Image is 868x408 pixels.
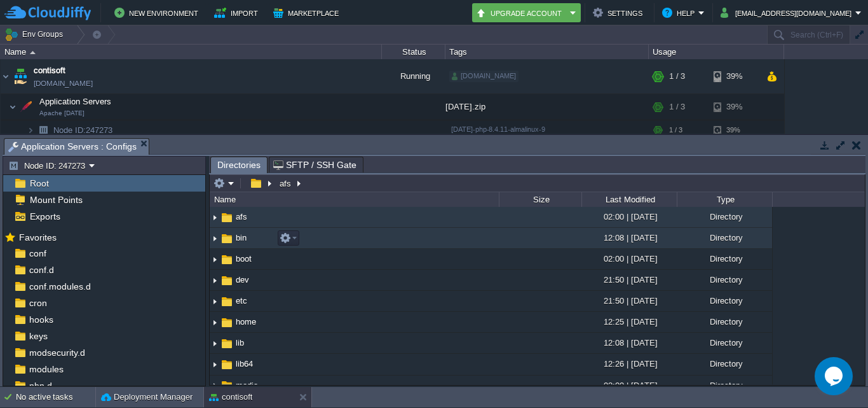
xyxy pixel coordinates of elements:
div: 12:08 | [DATE] [581,333,677,353]
img: AMDAwAAAACH5BAEAAAAALAAAAAABAAEAAAICRAEAOw== [210,250,220,269]
button: New Environment [114,5,202,20]
img: AMDAwAAAACH5BAEAAAAALAAAAAABAAEAAAICRAEAOw== [210,271,220,290]
span: lib [234,337,246,348]
a: Root [27,178,51,189]
a: conf.d [27,264,56,276]
div: [DATE].zip [445,94,649,120]
img: AMDAwAAAACH5BAEAAAAALAAAAAABAAEAAAICRAEAOw== [220,358,234,372]
div: 12:25 | [DATE] [581,312,677,332]
a: dev [234,274,251,285]
div: 12:26 | [DATE] [581,354,677,374]
a: modsecurity.d [27,347,87,358]
div: Last Modified [583,192,677,207]
button: afs [278,178,294,189]
img: AMDAwAAAACH5BAEAAAAALAAAAAABAAEAAAICRAEAOw== [210,292,220,311]
div: 39% [714,59,755,94]
img: AMDAwAAAACH5BAEAAAAALAAAAAABAAEAAAICRAEAOw== [220,295,234,309]
input: Click to enter the path [210,174,865,192]
div: 02:00 | [DATE] [581,249,677,269]
div: 1 / 3 [669,94,685,120]
a: php.d [27,380,54,391]
span: [DATE]-php-8.4.11-almalinux-9 [451,125,545,133]
span: SFTP / SSH Gate [273,157,356,172]
a: contisoft [34,64,65,77]
button: Env Groups [4,25,67,43]
div: Name [211,192,499,207]
div: Directory [677,291,772,311]
img: AMDAwAAAACH5BAEAAAAALAAAAAABAAEAAAICRAEAOw== [220,337,234,351]
div: 02:00 | [DATE] [581,376,677,395]
span: 247273 [52,125,114,136]
img: AMDAwAAAACH5BAEAAAAALAAAAAABAAEAAAICRAEAOw== [11,59,29,94]
a: keys [27,330,50,342]
button: Marketplace [273,5,342,20]
div: 1 / 3 [669,59,685,94]
img: AMDAwAAAACH5BAEAAAAALAAAAAABAAEAAAICRAEAOw== [220,253,234,267]
button: Help [662,5,698,20]
span: Application Servers [38,96,113,107]
img: AMDAwAAAACH5BAEAAAAALAAAAAABAAEAAAICRAEAOw== [210,313,220,332]
a: [DOMAIN_NAME] [34,77,93,90]
a: media [234,380,260,391]
img: AMDAwAAAACH5BAEAAAAALAAAAAABAAEAAAICRAEAOw== [30,51,36,54]
img: AMDAwAAAACH5BAEAAAAALAAAAAABAAEAAAICRAEAOw== [220,316,234,330]
a: etc [234,295,249,306]
a: home [234,316,258,327]
div: Size [500,192,581,207]
button: Settings [593,5,646,20]
div: Directory [677,376,772,395]
button: Node ID: 247273 [8,160,89,171]
img: AMDAwAAAACH5BAEAAAAALAAAAAABAAEAAAICRAEAOw== [9,94,17,120]
img: AMDAwAAAACH5BAEAAAAALAAAAAABAAEAAAICRAEAOw== [220,274,234,288]
a: Favorites [17,232,58,243]
span: boot [234,253,254,264]
span: afs [234,211,249,222]
div: No active tasks [16,387,95,407]
div: 39% [714,94,755,120]
a: modules [27,363,65,375]
img: AMDAwAAAACH5BAEAAAAALAAAAAABAAEAAAICRAEAOw== [17,94,35,120]
a: Application ServersApache [DATE] [38,97,113,106]
a: conf [27,248,48,259]
div: Directory [677,354,772,374]
div: Directory [677,249,772,269]
a: hooks [27,314,55,325]
div: Directory [677,333,772,353]
div: 39% [714,120,755,140]
a: cron [27,297,49,309]
span: Application Servers : Configs [8,139,137,155]
span: Apache [DATE] [39,109,85,117]
a: Exports [27,211,62,222]
div: Usage [649,45,783,59]
div: Directory [677,228,772,248]
div: 21:50 | [DATE] [581,270,677,290]
button: Deployment Manager [101,391,193,404]
img: AMDAwAAAACH5BAEAAAAALAAAAAABAAEAAAICRAEAOw== [34,120,52,140]
a: Mount Points [27,194,85,206]
div: 1 / 3 [669,120,682,140]
a: lib64 [234,358,255,369]
span: bin [234,232,248,243]
a: Node ID:247273 [52,125,114,136]
img: AMDAwAAAACH5BAEAAAAALAAAAAABAAEAAAICRAEAOw== [220,379,234,393]
div: Directory [677,207,772,227]
div: [DOMAIN_NAME] [449,71,519,82]
div: Name [1,45,381,59]
div: Tags [446,45,648,59]
img: AMDAwAAAACH5BAEAAAAALAAAAAABAAEAAAICRAEAOw== [210,229,220,248]
div: Type [678,192,772,207]
div: Directory [677,270,772,290]
span: Directories [217,157,261,173]
div: Directory [677,312,772,332]
img: AMDAwAAAACH5BAEAAAAALAAAAAABAAEAAAICRAEAOw== [210,355,220,375]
